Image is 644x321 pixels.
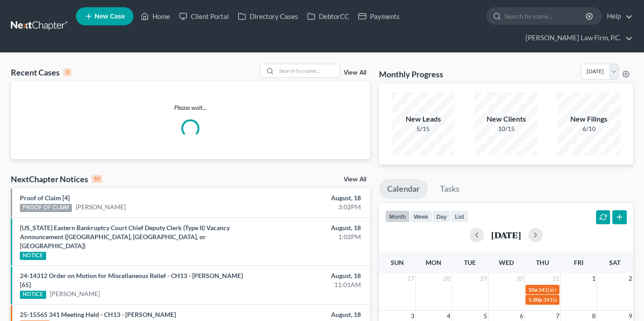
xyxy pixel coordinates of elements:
p: Please wait... [11,103,370,112]
a: Directory Cases [233,8,303,24]
div: August, 18 [253,271,361,280]
div: 10 [92,175,102,183]
a: DebtorCC [303,8,354,24]
a: [PERSON_NAME] [50,289,100,298]
a: [PERSON_NAME] Law Firm, P.C. [521,30,633,46]
div: 6/10 [557,124,620,133]
span: 341(a) meeting for [PERSON_NAME] [538,286,625,293]
span: Tue [464,259,476,266]
button: day [432,210,451,222]
div: 1:02PM [253,232,361,241]
div: August, 18 [253,223,361,232]
div: New Leads [392,114,455,124]
span: 1:30p [528,296,542,303]
a: Home [136,8,175,24]
span: Thu [536,259,549,266]
span: 27 [406,273,415,284]
button: list [451,210,468,222]
div: August, 18 [253,310,361,319]
a: Payments [354,8,404,24]
span: Sat [609,259,620,266]
span: 28 [442,273,451,284]
div: New Filings [557,114,620,124]
span: 30 [515,273,524,284]
a: Help [602,8,633,24]
span: New Case [95,13,125,20]
div: New Clients [474,114,538,124]
span: 29 [479,273,488,284]
a: Tasks [432,179,468,199]
span: 31 [551,273,560,284]
div: PROOF OF CLAIM [20,204,72,212]
a: Client Portal [175,8,233,24]
div: NOTICE [20,252,46,260]
input: Search by name... [504,8,587,24]
a: Calendar [379,179,428,199]
span: 10a [528,286,537,293]
span: 2 [628,273,633,284]
div: August, 18 [253,194,361,203]
a: [US_STATE] Eastern Bankruptcy Court Chief Deputy Clerk (Type II) Vacancy Announcement ([GEOGRAPHI... [20,224,230,250]
div: 3:02PM [253,203,361,212]
a: View All [344,176,366,183]
button: month [385,210,410,222]
input: Search by name... [276,64,340,77]
div: NOTICE [20,291,46,299]
button: week [410,210,432,222]
span: Mon [426,259,441,266]
span: Wed [499,259,514,266]
a: 24-14312 Order on Motion for Miscellaneous Relief - CH13 - [PERSON_NAME] [65] [20,272,243,288]
div: Recent Cases [11,67,71,78]
span: Fri [574,259,583,266]
h2: [DATE] [491,230,521,240]
span: 1 [591,273,597,284]
div: 0 [63,68,71,76]
a: 25-15565 341 Meeting Held - CH13 - [PERSON_NAME] [20,311,176,318]
div: NextChapter Notices [11,174,102,184]
div: 10/15 [474,124,538,133]
a: View All [344,70,366,76]
a: Proof of Claim [4] [20,194,70,202]
div: 11:01AM [253,280,361,289]
a: [PERSON_NAME] [76,203,126,212]
div: 5/15 [392,124,455,133]
span: Sun [391,259,404,266]
h3: Monthly Progress [379,69,443,80]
